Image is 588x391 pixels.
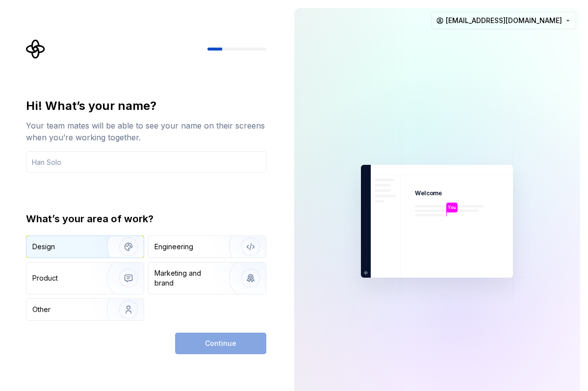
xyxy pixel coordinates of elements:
[26,120,266,143] div: Your team mates will be able to see your name on their screens when you’re working together.
[32,273,58,283] div: Product
[446,16,562,26] span: [EMAIL_ADDRESS][DOMAIN_NAME]
[26,98,266,114] div: Hi! What’s your name?
[26,151,266,173] input: Han Solo
[154,268,221,288] div: Marketing and brand
[32,242,55,252] div: Design
[26,39,46,59] svg: Supernova Logo
[432,12,576,29] button: [EMAIL_ADDRESS][DOMAIN_NAME]
[26,212,266,226] div: What’s your area of work?
[415,189,442,197] p: Welcome
[448,205,456,210] p: You
[154,242,193,252] div: Engineering
[32,305,51,314] div: Other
